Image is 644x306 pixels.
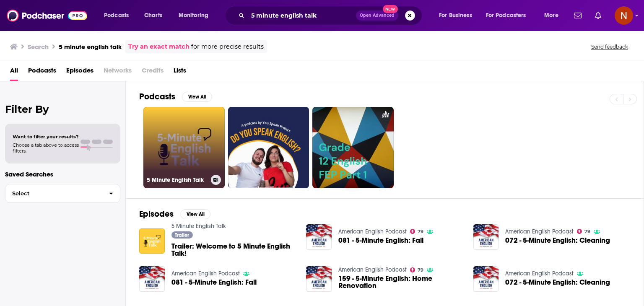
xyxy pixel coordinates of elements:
button: Select [5,184,120,203]
a: Show notifications dropdown [592,8,605,23]
span: 79 [418,268,423,272]
img: 081 - 5-Minute English: Fall [306,224,332,250]
a: PodcastsView All [139,91,212,102]
a: American English Podcast [505,270,574,277]
h2: Podcasts [139,91,175,102]
a: Trailer: Welcome to 5 Minute English Talk! [171,243,296,257]
div: Search podcasts, credits, & more... [233,6,430,25]
a: 081 - 5-Minute English: Fall [171,279,257,286]
a: American English Podcast [171,270,240,277]
span: Networks [104,64,132,81]
a: Lists [174,64,186,81]
a: 072 - 5-Minute English: Cleaning [505,279,610,286]
button: open menu [480,9,538,22]
h2: Episodes [139,209,174,219]
a: 159 - 5-Minute English: Home Renovation [338,275,463,289]
img: Trailer: Welcome to 5 Minute English Talk! [139,228,165,254]
button: Show profile menu [615,6,633,25]
a: American English Podcast [505,228,574,235]
img: 072 - 5-Minute English: Cleaning [473,266,499,292]
a: 5 Minute English Talk [171,223,226,230]
a: 5 Minute English Talk [143,107,225,188]
span: Charts [144,10,162,21]
button: Open AdvancedNew [356,10,398,21]
h3: Search [28,43,49,51]
a: Charts [139,9,167,22]
button: open menu [538,9,569,22]
span: Select [5,191,102,196]
span: Podcasts [104,10,129,21]
button: View All [180,209,210,219]
span: Monitoring [179,10,208,21]
button: open menu [173,9,219,22]
a: 79 [577,229,590,234]
img: 072 - 5-Minute English: Cleaning [473,224,499,250]
span: For Business [439,10,472,21]
span: 79 [584,230,590,233]
a: Episodes [66,64,93,81]
img: 081 - 5-Minute English: Fall [139,266,165,292]
button: Send feedback [589,43,631,50]
span: More [544,10,558,21]
p: Saved Searches [5,170,120,178]
img: 159 - 5-Minute English: Home Renovation [306,266,332,292]
span: For Podcasters [486,10,526,21]
a: EpisodesView All [139,209,210,219]
img: Podchaser - Follow, Share and Rate Podcasts [7,8,87,23]
a: 79 [410,267,423,272]
a: 081 - 5-Minute English: Fall [338,237,423,244]
a: 072 - 5-Minute English: Cleaning [505,237,610,244]
a: Try an exact match [128,42,190,52]
button: open menu [433,9,483,22]
span: Logged in as AdelNBM [615,6,633,25]
span: for more precise results [191,42,264,52]
span: Credits [142,64,164,81]
button: open menu [98,9,140,22]
span: New [383,5,398,13]
a: Show notifications dropdown [571,8,585,23]
span: Open Advanced [360,13,395,18]
span: Want to filter your results? [13,134,79,140]
a: 79 [410,229,423,234]
a: All [10,64,18,81]
span: Trailer [175,233,189,238]
span: Choose a tab above to access filters. [13,142,79,154]
img: User Profile [615,6,633,25]
button: View All [182,92,212,102]
span: 79 [418,230,423,233]
h2: Filter By [5,103,120,115]
a: American English Podcast [338,266,407,273]
h3: 5 Minute English Talk [147,176,208,184]
input: Search podcasts, credits, & more... [248,9,356,22]
a: American English Podcast [338,228,407,235]
a: Podcasts [28,64,56,81]
h3: 5 minute english talk [59,43,122,51]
